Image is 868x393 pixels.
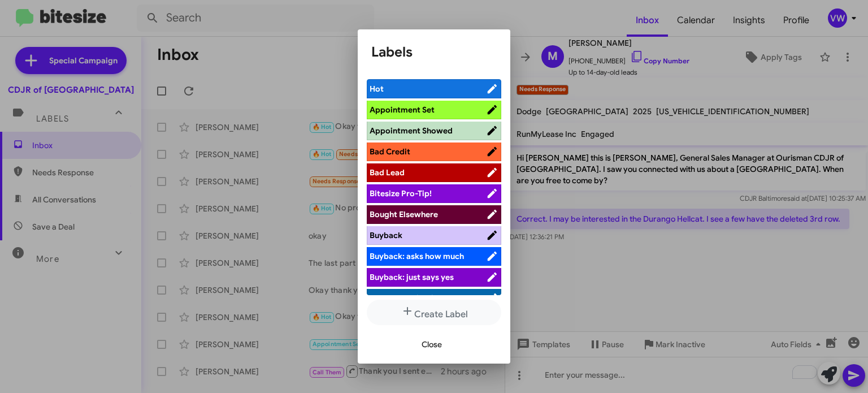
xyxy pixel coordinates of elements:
[370,167,405,178] span: Bad Lead
[370,146,410,157] span: Bad Credit
[370,272,454,282] span: Buyback: just says yes
[370,293,443,303] span: Buyback: objection
[370,209,438,219] span: Bought Elsewhere
[370,188,432,198] span: Bitesize Pro-Tip!
[422,334,442,355] span: Close
[370,126,453,136] span: Appointment Showed
[370,105,435,115] span: Appointment Set
[413,334,451,355] button: Close
[370,251,464,261] span: Buyback: asks how much
[370,84,384,94] span: Hot
[367,300,501,325] button: Create Label
[370,230,402,240] span: Buyback
[371,43,497,61] h1: Labels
